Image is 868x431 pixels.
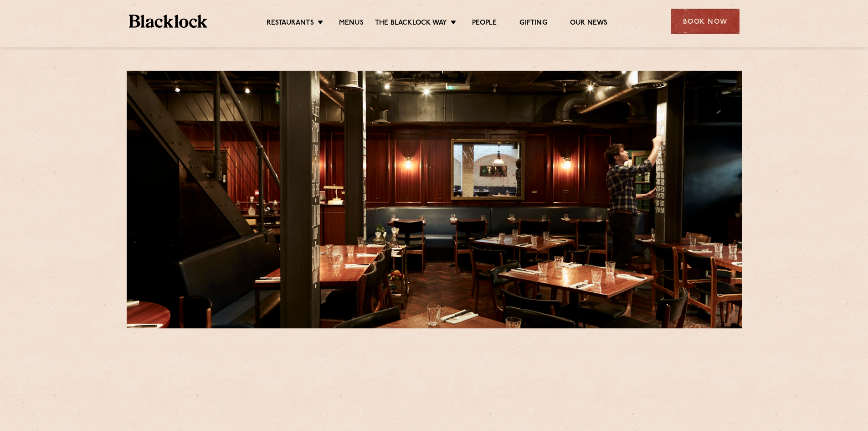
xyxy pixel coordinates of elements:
[671,9,740,34] div: Book Now
[472,19,497,29] a: People
[375,19,447,29] a: The Blacklock Way
[519,19,547,29] a: Gifting
[267,19,314,29] a: Restaurants
[570,19,608,29] a: Our News
[339,19,364,29] a: Menus
[129,15,208,28] img: BL_Textured_Logo-footer-cropped.svg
